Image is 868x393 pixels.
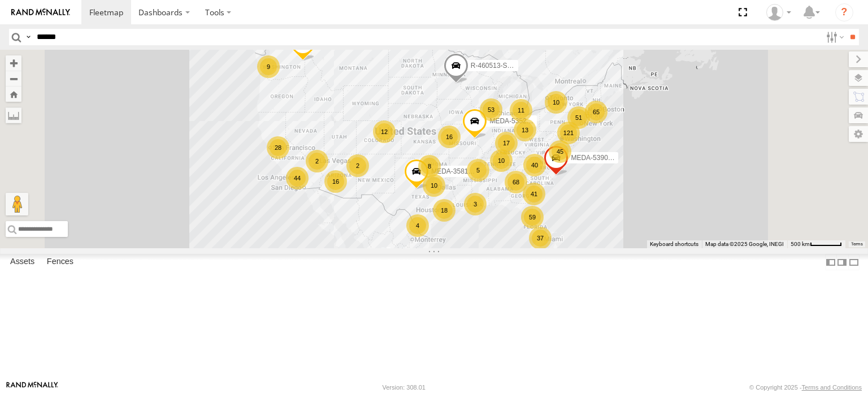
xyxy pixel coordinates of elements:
[523,154,546,176] div: 40
[650,240,698,248] button: Keyboard shortcuts
[849,126,868,142] label: Map Settings
[423,174,445,197] div: 10
[267,136,289,159] div: 28
[835,3,853,21] i: ?
[6,382,58,393] a: Visit our Website
[5,254,40,270] label: Assets
[557,122,580,144] div: 121
[438,126,461,148] div: 16
[306,150,328,172] div: 2
[6,87,21,102] button: Zoom Home
[802,384,862,391] a: Terms and Conditions
[24,29,33,45] label: Search Query
[521,206,544,228] div: 59
[6,55,21,71] button: Zoom in
[471,62,521,70] span: R-460513-Swing
[545,91,567,114] div: 10
[406,214,429,237] div: 4
[433,199,455,222] div: 18
[257,55,280,78] div: 9
[523,183,545,205] div: 41
[383,384,426,391] div: Version: 308.01
[480,98,502,121] div: 53
[495,132,518,154] div: 17
[418,155,441,178] div: 8
[11,8,70,16] img: rand-logo.svg
[848,254,860,270] label: Hide Summary Table
[822,29,846,45] label: Search Filter Options
[6,193,28,215] button: Drag Pegman onto the map to open Street View
[705,241,784,247] span: Map data ©2025 Google, INEGI
[41,254,79,270] label: Fences
[346,154,369,177] div: 2
[6,71,21,87] button: Zoom out
[791,241,810,247] span: 500 km
[851,242,863,247] a: Terms (opens in new tab)
[585,101,607,123] div: 65
[749,384,862,391] div: © Copyright 2025 -
[373,120,396,143] div: 12
[836,254,848,270] label: Dock Summary Table to the Right
[571,154,629,162] span: MEDA-539001-Roll
[324,170,347,193] div: 16
[464,193,487,215] div: 3
[787,240,845,248] button: Map Scale: 500 km per 53 pixels
[762,4,795,21] div: Craig Maywhort
[490,149,513,172] div: 10
[467,159,489,182] div: 5
[825,254,836,270] label: Dock Summary Table to the Left
[510,99,532,122] div: 11
[514,119,536,141] div: 13
[286,167,309,189] div: 44
[505,171,527,193] div: 68
[431,167,489,175] span: MEDA-358103-Roll
[529,227,552,249] div: 37
[6,107,21,123] label: Measure
[567,106,590,129] div: 51
[549,140,571,163] div: 45
[489,117,548,125] span: MEDA-535204-Roll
